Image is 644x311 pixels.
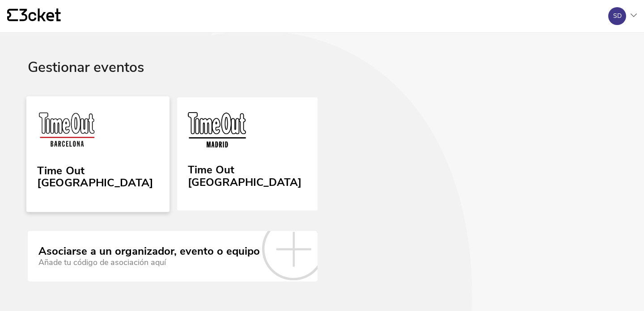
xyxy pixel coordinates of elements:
[28,231,318,281] a: Asociarse a un organizador, evento o equipo Añade tu código de asociación aquí
[38,245,260,258] div: Asociarse a un organizador, evento o equipo
[188,160,307,189] div: Time Out [GEOGRAPHIC_DATA]
[37,111,97,152] img: Time Out Barcelona
[26,96,169,212] a: Time Out Barcelona Time Out [GEOGRAPHIC_DATA]
[37,161,158,189] div: Time Out [GEOGRAPHIC_DATA]
[613,13,622,20] div: SD
[7,8,61,24] a: {' '}
[28,59,616,97] div: Gestionar eventos
[188,112,246,152] img: Time Out Madrid
[38,258,260,267] div: Añade tu código de asociación aquí
[7,9,18,21] g: {' '}
[177,97,318,211] a: Time Out Madrid Time Out [GEOGRAPHIC_DATA]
